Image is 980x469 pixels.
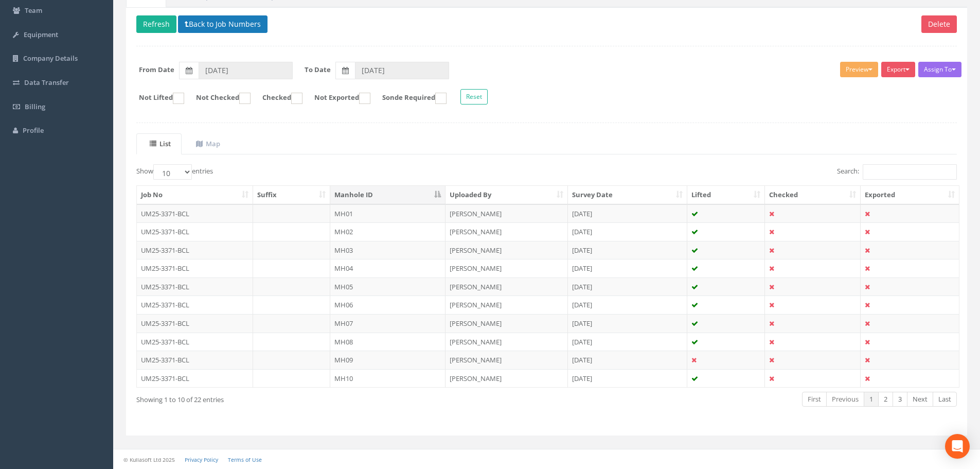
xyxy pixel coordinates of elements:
[568,259,687,277] td: [DATE]
[137,277,253,296] td: UM25-3371-BCL
[918,62,961,77] button: Assign To
[568,296,687,314] td: [DATE]
[446,277,568,296] td: [PERSON_NAME]
[252,93,302,104] label: Checked
[228,456,262,463] a: Terms of Use
[199,62,293,79] input: From Date
[137,186,253,204] th: Job No: activate to sort column ascending
[446,369,568,388] td: [PERSON_NAME]
[330,333,446,351] td: MH08
[878,392,893,407] a: 2
[568,241,687,259] td: [DATE]
[568,351,687,369] td: [DATE]
[330,277,446,296] td: MH05
[330,351,446,369] td: MH09
[945,434,970,459] div: Open Intercom Messenger
[568,369,687,388] td: [DATE]
[25,102,45,111] span: Billing
[150,139,171,148] uib-tab-heading: List
[137,369,253,388] td: UM25-3371-BCL
[330,296,446,314] td: MH06
[136,164,213,180] label: Show entries
[137,259,253,277] td: UM25-3371-BCL
[123,456,175,463] small: © Kullasoft Ltd 2025
[330,186,446,204] th: Manhole ID: activate to sort column descending
[446,333,568,351] td: [PERSON_NAME]
[305,65,331,75] label: To Date
[837,164,957,180] label: Search:
[137,222,253,241] td: UM25-3371-BCL
[23,126,44,135] span: Profile
[330,241,446,259] td: MH03
[185,456,218,463] a: Privacy Policy
[137,204,253,223] td: UM25-3371-BCL
[446,186,568,204] th: Uploaded By: activate to sort column ascending
[330,204,446,223] td: MH01
[446,351,568,369] td: [PERSON_NAME]
[355,62,449,79] input: To Date
[137,241,253,259] td: UM25-3371-BCL
[137,351,253,369] td: UM25-3371-BCL
[446,259,568,277] td: [PERSON_NAME]
[372,93,447,104] label: Sonde Required
[568,186,687,204] th: Survey Date: activate to sort column ascending
[864,392,879,407] a: 1
[826,392,864,407] a: Previous
[178,15,268,33] button: Back to Job Numbers
[687,186,765,204] th: Lifted: activate to sort column ascending
[330,314,446,333] td: MH07
[196,139,220,148] uib-tab-heading: Map
[330,222,446,241] td: MH02
[24,78,69,87] span: Data Transfer
[137,296,253,314] td: UM25-3371-BCL
[863,164,957,180] input: Search:
[136,15,176,33] button: Refresh
[304,93,370,104] label: Not Exported
[253,186,331,204] th: Suffix: activate to sort column ascending
[186,93,251,104] label: Not Checked
[802,392,827,407] a: First
[446,296,568,314] td: [PERSON_NAME]
[460,89,488,105] button: Reset
[446,222,568,241] td: [PERSON_NAME]
[765,186,861,204] th: Checked: activate to sort column ascending
[568,222,687,241] td: [DATE]
[933,392,957,407] a: Last
[446,241,568,259] td: [PERSON_NAME]
[893,392,907,407] a: 3
[330,369,446,388] td: MH10
[183,133,231,154] a: Map
[25,6,42,15] span: Team
[23,54,78,63] span: Company Details
[136,391,469,405] div: Showing 1 to 10 of 22 entries
[568,314,687,333] td: [DATE]
[446,204,568,223] td: [PERSON_NAME]
[139,65,174,75] label: From Date
[921,15,957,33] button: Delete
[568,204,687,223] td: [DATE]
[861,186,959,204] th: Exported: activate to sort column ascending
[137,333,253,351] td: UM25-3371-BCL
[136,133,182,154] a: List
[568,277,687,296] td: [DATE]
[129,93,184,104] label: Not Lifted
[881,62,915,77] button: Export
[137,314,253,333] td: UM25-3371-BCL
[24,30,58,39] span: Equipment
[330,259,446,277] td: MH04
[907,392,933,407] a: Next
[446,314,568,333] td: [PERSON_NAME]
[568,333,687,351] td: [DATE]
[840,62,878,77] button: Preview
[153,164,192,180] select: Showentries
